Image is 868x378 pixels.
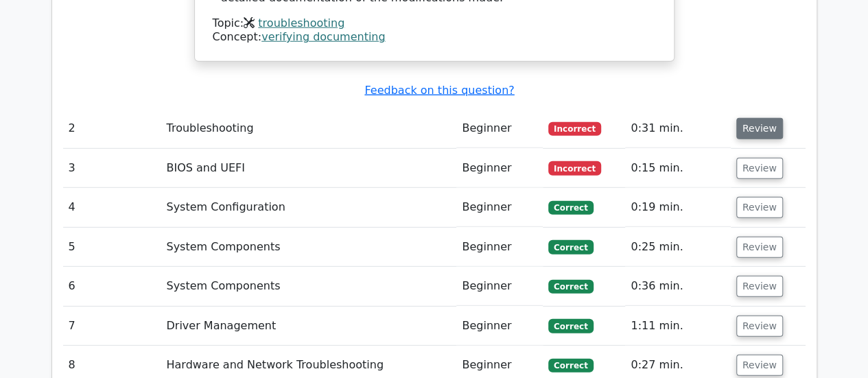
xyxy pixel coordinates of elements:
[161,307,456,346] td: Driver Management
[63,109,161,148] td: 2
[736,316,783,337] button: Review
[161,149,456,188] td: BIOS and UEFI
[736,158,783,179] button: Review
[548,280,593,294] span: Correct
[456,267,543,306] td: Beginner
[161,228,456,267] td: System Components
[736,237,783,258] button: Review
[456,149,543,188] td: Beginner
[548,161,601,175] span: Incorrect
[456,109,543,148] td: Beginner
[548,359,593,373] span: Correct
[625,109,730,148] td: 0:31 min.
[548,319,593,333] span: Correct
[548,201,593,215] span: Correct
[161,188,456,227] td: System Configuration
[736,197,783,218] button: Review
[625,188,730,227] td: 0:19 min.
[261,30,385,43] a: verifying documenting
[63,188,161,227] td: 4
[548,122,601,136] span: Incorrect
[456,188,543,227] td: Beginner
[161,109,456,148] td: Troubleshooting
[548,240,593,254] span: Correct
[63,149,161,188] td: 3
[736,118,783,139] button: Review
[213,30,656,45] div: Concept:
[456,228,543,267] td: Beginner
[625,267,730,306] td: 0:36 min.
[625,149,730,188] td: 0:15 min.
[213,16,656,31] div: Topic:
[161,267,456,306] td: System Components
[63,307,161,346] td: 7
[364,84,514,97] a: Feedback on this question?
[625,307,730,346] td: 1:11 min.
[736,355,783,376] button: Review
[63,267,161,306] td: 6
[736,276,783,297] button: Review
[456,307,543,346] td: Beginner
[258,16,344,29] a: troubleshooting
[625,228,730,267] td: 0:25 min.
[63,228,161,267] td: 5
